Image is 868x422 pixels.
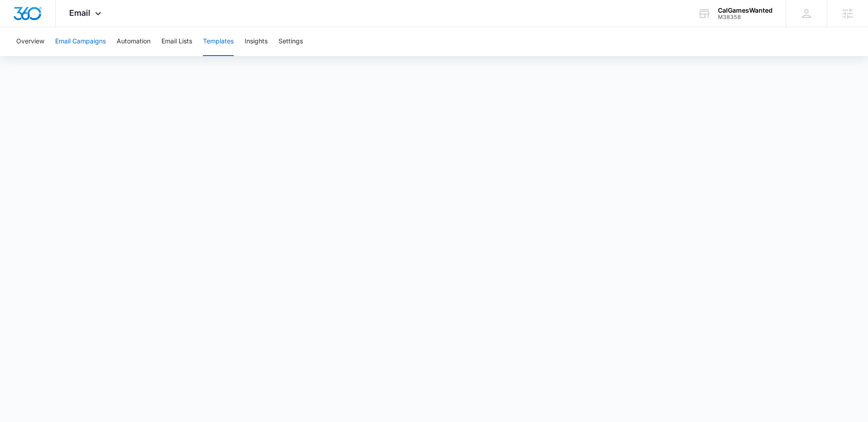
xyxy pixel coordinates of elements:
[278,27,303,56] button: Settings
[69,8,90,18] span: Email
[161,27,192,56] button: Email Lists
[718,7,773,14] div: account name
[55,27,106,56] button: Email Campaigns
[245,27,268,56] button: Insights
[718,14,773,20] div: account id
[16,27,44,56] button: Overview
[203,27,234,56] button: Templates
[117,27,151,56] button: Automation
